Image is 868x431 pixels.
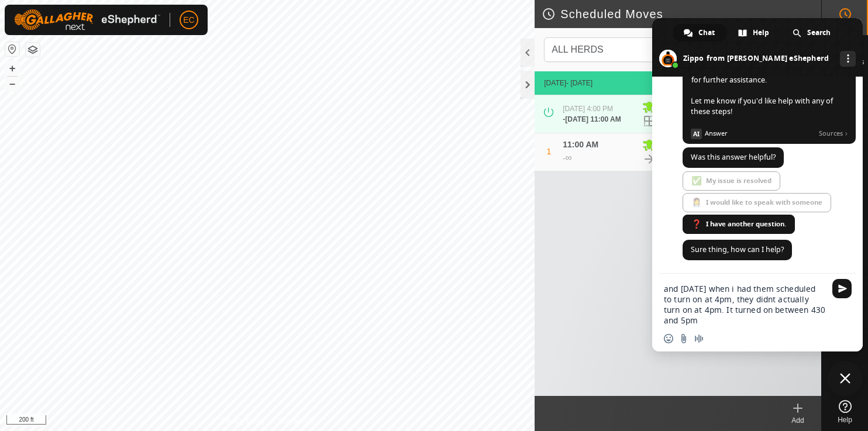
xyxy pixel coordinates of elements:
[279,416,314,426] a: Contact Us
[840,51,856,67] div: More channels
[566,79,593,87] span: - [DATE]
[563,151,571,165] div: -
[542,7,821,21] h2: Scheduled Moves
[691,244,784,254] span: Sure thing, how can I help?
[563,105,613,113] span: [DATE] 4:00 PM
[691,129,702,139] span: AI
[565,153,571,163] span: ∞
[728,24,781,42] div: Help
[565,115,621,123] span: [DATE] 11:00 AM
[819,128,848,139] span: Sources
[563,140,598,149] span: 11:00 AM
[691,152,776,162] span: Was this answer helpful?
[563,114,621,125] div: -
[679,334,688,343] span: Send a file
[832,279,852,298] span: Send
[14,9,160,30] img: Gallagher Logo
[221,416,265,426] a: Privacy Policy
[552,44,603,54] span: ALL HERDS
[782,24,842,42] div: Search
[698,24,715,42] span: Chat
[753,24,769,42] span: Help
[828,361,863,396] div: Close chat
[547,38,786,61] span: ALL HERDS
[664,284,825,326] textarea: Compose your message...
[673,24,726,42] div: Chat
[664,334,673,343] span: Insert an emoji
[5,77,19,91] button: –
[642,152,656,166] img: To
[544,79,566,87] span: [DATE]
[183,14,194,26] span: EC
[822,395,868,428] a: Help
[705,128,814,139] span: Answer
[838,416,852,423] span: Help
[694,334,704,343] span: Audio message
[807,24,831,42] span: Search
[26,43,40,57] button: Map Layers
[5,42,19,56] button: Reset Map
[546,147,551,156] span: 1
[774,415,821,426] div: Add
[5,61,19,75] button: +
